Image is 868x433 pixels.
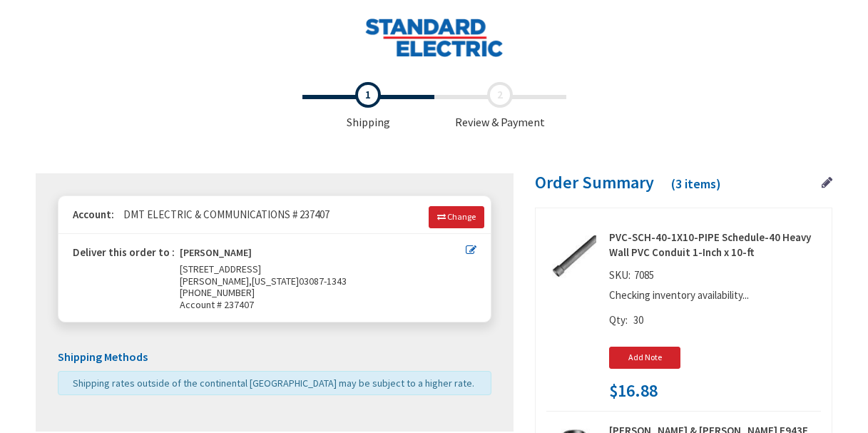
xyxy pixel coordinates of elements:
[552,235,596,280] img: PVC-SCH-40-1X10-PIPE Schedule-40 Heavy Wall PVC Conduit 1-Inch x 10-ft
[609,230,821,260] strong: PVC-SCH-40-1X10-PIPE Schedule-40 Heavy Wall PVC Conduit 1-Inch x 10-ft
[630,268,658,282] span: 7085
[180,286,255,299] span: [PHONE_NUMBER]
[447,211,476,222] span: Change
[633,313,643,327] span: 30
[116,208,330,221] span: DMT ELECTRIC & COMMUNICATIONS # 237407
[180,275,252,287] span: [PERSON_NAME],
[609,313,626,327] span: Qty
[434,82,566,131] span: Review & Payment
[364,18,504,57] img: Standard Electric
[302,82,434,131] span: Shipping
[180,247,252,263] strong: [PERSON_NAME]
[429,206,484,228] a: Change
[252,275,299,287] span: [US_STATE]
[609,268,658,287] div: SKU:
[73,245,175,259] strong: Deliver this order to :
[73,377,474,389] span: Shipping rates outside of the continental [GEOGRAPHIC_DATA] may be subject to a higher rate.
[535,171,654,193] span: Order Summary
[180,263,261,275] span: [STREET_ADDRESS]
[180,299,466,311] span: Account # 237407
[609,287,814,302] p: Checking inventory availability...
[299,275,347,287] span: 03087-1343
[58,351,491,364] h5: Shipping Methods
[671,175,721,192] span: (3 items)
[609,382,658,400] span: $16.88
[73,208,114,221] strong: Account:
